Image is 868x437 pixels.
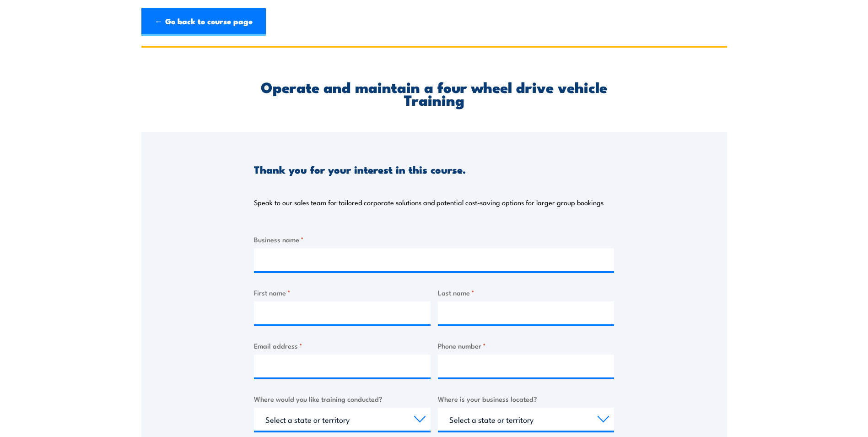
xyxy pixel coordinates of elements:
label: Where would you like training conducted? [254,393,431,404]
label: Where is your business located? [438,393,615,404]
a: ← Go back to course page [141,8,266,36]
p: Speak to our sales team for tailored corporate solutions and potential cost-saving options for la... [254,198,604,207]
label: Email address [254,340,431,351]
h2: Operate and maintain a four wheel drive vehicle Training [254,80,614,106]
label: Last name [438,287,615,298]
label: First name [254,287,431,298]
label: Phone number [438,340,615,351]
h3: Thank you for your interest in this course. [254,164,466,175]
label: Business name [254,234,614,245]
